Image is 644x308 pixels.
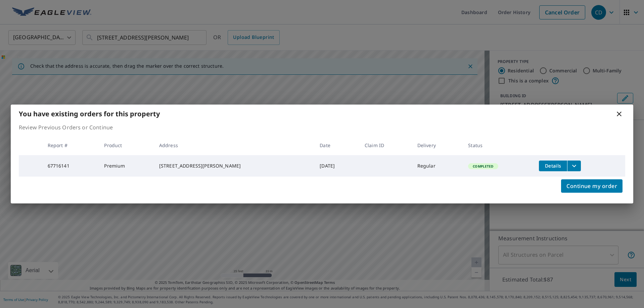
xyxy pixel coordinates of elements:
td: [DATE] [314,155,359,177]
th: Delivery [412,135,463,155]
th: Report # [42,135,99,155]
button: detailsBtn-67716141 [539,161,567,171]
span: Completed [469,164,497,169]
div: [STREET_ADDRESS][PERSON_NAME] [159,163,309,169]
button: filesDropdownBtn-67716141 [567,161,581,171]
th: Status [463,135,534,155]
td: Regular [412,155,463,177]
td: 67716141 [42,155,99,177]
span: Details [543,163,563,169]
th: Date [314,135,359,155]
b: You have existing orders for this property [19,109,160,118]
button: Continue my order [561,179,623,193]
td: Premium [99,155,153,177]
th: Address [154,135,314,155]
span: Continue my order [566,181,617,191]
th: Product [99,135,153,155]
th: Claim ID [359,135,412,155]
p: Review Previous Orders or Continue [19,123,625,131]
